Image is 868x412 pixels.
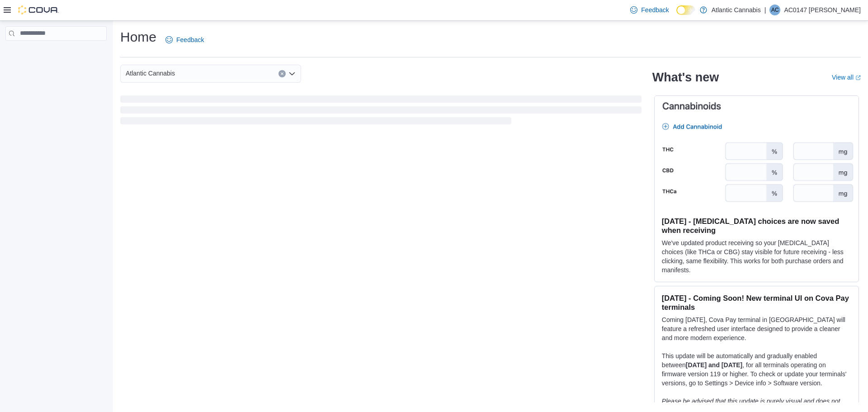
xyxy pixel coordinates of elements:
button: Open list of options [288,70,296,77]
p: | [764,5,766,15]
p: AC0147 [PERSON_NAME] [784,5,861,15]
a: View allExternal link [832,74,861,81]
span: Atlantic Cannabis [126,68,175,79]
a: Feedback [627,1,672,19]
nav: Complex example [5,43,107,64]
p: Coming [DATE], Cova Pay terminal in [GEOGRAPHIC_DATA] will feature a refreshed user interface des... [662,315,851,342]
strong: [DATE] and [DATE] [686,361,742,369]
span: Loading [120,97,642,126]
span: Feedback [641,5,669,14]
div: AC0147 Cantwell Holly [769,5,780,15]
h3: [DATE] - Coming Soon! New terminal UI on Cova Pay terminals [662,294,851,312]
p: This update will be automatically and gradually enabled between , for all terminals operating on ... [662,351,851,388]
p: Atlantic Cannabis [712,5,761,15]
a: Feedback [162,31,208,49]
p: We've updated product receiving so your [MEDICAL_DATA] choices (like THCa or CBG) stay visible fo... [662,238,851,275]
img: Cova [18,5,59,14]
span: AC [771,5,779,15]
svg: External link [855,75,861,81]
button: Clear input [278,70,286,77]
h1: Home [120,28,156,46]
h2: What's new [652,70,719,85]
span: Feedback [176,35,204,44]
input: Dark Mode [676,5,695,15]
h3: [DATE] - [MEDICAL_DATA] choices are now saved when receiving [662,217,851,235]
